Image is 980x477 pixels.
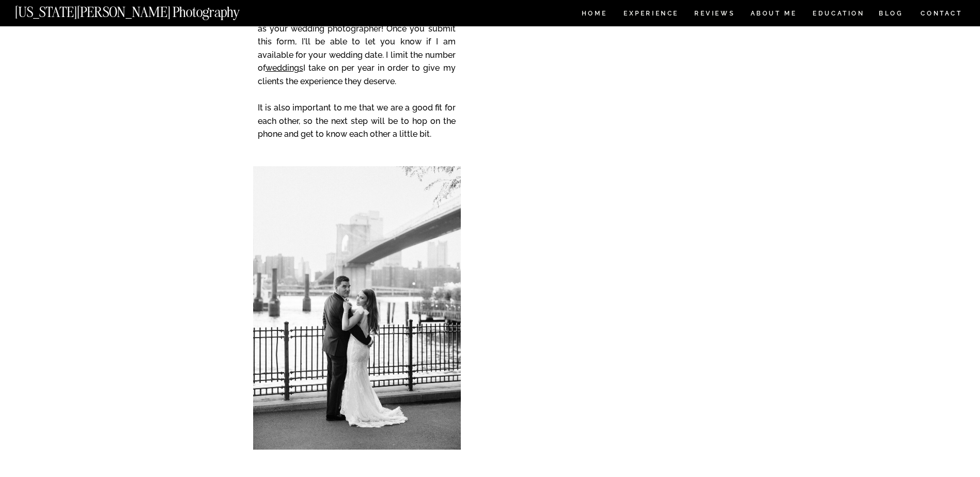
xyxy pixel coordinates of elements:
[812,10,866,19] a: EDUCATION
[879,10,904,19] a: BLOG
[15,5,274,14] a: [US_STATE][PERSON_NAME] Photography
[624,10,678,19] a: Experience
[694,10,733,19] a: REVIEWS
[580,10,609,19] a: HOME
[266,63,303,73] a: weddings
[920,8,963,19] a: CONTACT
[258,9,456,155] p: Thank you so much for your interest in having me as your wedding photographer! Once you submit th...
[750,10,797,19] a: ABOUT ME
